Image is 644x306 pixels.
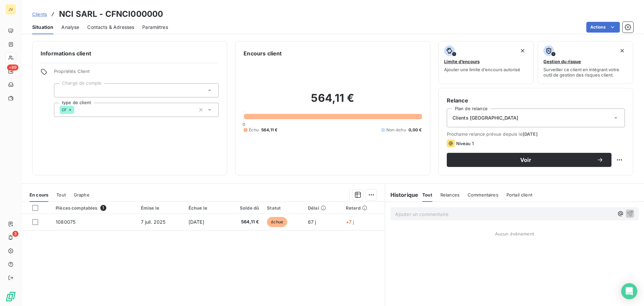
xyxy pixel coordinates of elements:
[141,205,180,211] div: Émise le
[12,231,18,237] span: 3
[244,91,422,112] h2: 564,11 €
[586,22,620,33] button: Actions
[54,69,219,78] span: Propriétés Client
[346,205,381,211] div: Retard
[60,87,65,93] input: Ajouter une valeur
[32,11,47,17] span: Clients
[523,131,538,137] span: [DATE]
[346,219,354,225] span: +7 j
[495,231,534,236] span: Aucun évènement
[189,205,220,211] div: Échue le
[41,49,219,57] h6: Informations client
[7,64,18,71] span: +99
[456,141,474,146] span: Niveau 1
[506,192,532,198] span: Portail client
[32,11,47,17] a: Clients
[267,217,287,227] span: échue
[227,219,259,225] span: 564,11 €
[243,122,245,127] span: 0
[5,291,16,302] img: Logo LeanPay
[87,24,134,31] span: Contacts & Adresses
[308,205,338,211] div: Délai
[100,205,106,211] span: 1
[386,127,406,133] span: Non-échu
[543,67,628,78] span: Surveiller ce client en intégrant votre outil de gestion des risques client.
[438,41,534,84] button: Limite d’encoursAjouter une limite d’encours autorisé
[142,24,168,31] span: Paramètres
[543,59,581,64] span: Gestion du risque
[56,205,133,211] div: Pièces comptables
[455,157,597,163] span: Voir
[444,59,480,64] span: Limite d’encours
[61,24,79,31] span: Analyse
[440,192,460,198] span: Relances
[621,283,637,299] div: Open Intercom Messenger
[409,127,422,133] span: 0,00 €
[74,107,79,113] input: Ajouter une valeur
[141,219,166,225] span: 7 juil. 2025
[62,108,67,112] span: CF
[227,205,259,211] div: Solde dû
[244,49,282,57] h6: Encours client
[538,41,633,84] button: Gestion du risqueSurveiller ce client en intégrant votre outil de gestion des risques client.
[32,24,53,31] span: Situation
[385,191,419,199] h6: Historique
[30,192,48,198] span: En cours
[452,115,519,121] span: Clients [GEOGRAPHIC_DATA]
[249,127,259,133] span: Échu
[56,192,66,198] span: Tout
[56,219,75,225] span: 1080075
[447,96,625,104] h6: Relance
[422,192,432,198] span: Tout
[447,153,611,167] button: Voir
[74,192,90,198] span: Graphe
[444,67,520,72] span: Ajouter une limite d’encours autorisé
[308,219,316,225] span: 67 j
[59,8,163,20] h3: NCI SARL - CFNCI000000
[468,192,498,198] span: Commentaires
[189,219,204,225] span: [DATE]
[5,4,16,15] div: JV
[261,127,277,133] span: 564,11 €
[447,131,625,137] span: Prochaine relance prévue depuis le
[267,205,300,211] div: Statut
